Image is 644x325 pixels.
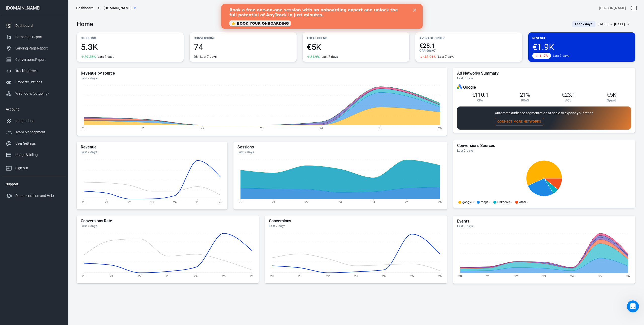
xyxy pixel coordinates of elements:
[319,126,323,130] tspan: 24
[82,126,86,130] tspan: 20
[15,34,62,40] div: Campaign Report
[321,55,338,59] div: Last 7 days
[457,224,631,228] div: Last 7 days
[270,274,274,278] tspan: 20
[15,166,62,171] div: Sign out
[520,92,530,98] span: 21%
[438,200,442,204] tspan: 26
[423,55,436,59] span: -48.91%
[2,65,66,77] a: Tracking Pixels
[489,201,490,204] span: -
[173,200,177,204] tspan: 24
[457,149,631,153] div: Last 7 days
[82,274,86,278] tspan: 20
[627,300,639,312] iframe: Intercom live chat
[2,31,66,43] a: Campaign Report
[310,55,320,59] span: 21.9%
[98,55,114,59] div: Last 7 days
[405,200,409,204] tspan: 25
[562,92,575,98] span: €23.1
[573,22,594,27] span: Last 7 days
[307,35,406,41] p: Total Spend
[497,201,510,204] p: Unknown
[626,274,630,278] tspan: 26
[419,35,518,41] p: Average Order
[272,200,275,204] tspan: 21
[82,200,86,204] tspan: 20
[521,98,529,102] span: ROAS
[511,201,512,204] span: -
[532,43,631,51] span: €1.9K
[527,201,528,204] span: -
[607,92,616,98] span: €5K
[15,46,62,51] div: Landing Page Report
[2,103,66,115] li: Account
[15,193,62,198] div: Documentation and Help
[339,200,342,204] tspan: 23
[2,178,66,190] li: Support
[372,200,375,204] tspan: 24
[382,274,386,278] tspan: 24
[237,145,443,150] h5: Sessions
[194,55,198,59] span: 0%
[438,55,454,59] div: Last 7 days
[221,4,423,29] iframe: Intercom live chat banner
[457,76,631,80] div: Last 7 days
[419,49,426,52] span: CPA :
[473,201,474,204] span: -
[481,201,489,204] p: mega
[514,274,518,278] tspan: 22
[81,35,180,41] p: Sessions
[81,71,443,76] h5: Revenue by source
[15,57,62,62] div: Conversions Report
[250,274,254,278] tspan: 26
[77,21,93,28] h3: Home
[15,23,62,28] div: Dashboard
[457,71,631,76] h5: Ad Networks Summary
[495,111,593,116] p: Automate audience segmentation at scale to expand your reach
[81,145,223,150] h5: Revenue
[532,35,631,41] p: Revenue
[239,200,242,204] tspan: 20
[110,274,113,278] tspan: 21
[2,20,66,31] a: Dashboard
[457,84,631,90] div: Google
[568,20,635,28] button: Last 7 days[DATE] － [DATE]
[2,160,66,174] a: Sign out
[194,35,293,41] p: Conversions
[81,76,443,80] div: Last 7 days
[128,200,131,204] tspan: 22
[2,88,66,99] a: Webhooks (outgoing)
[495,118,544,126] button: Connect More Networks
[2,138,66,149] a: User Settings
[81,224,255,228] div: Last 7 days
[486,274,490,278] tspan: 21
[570,274,574,278] tspan: 24
[81,150,223,154] div: Last 7 days
[472,92,489,98] span: €110.1
[201,126,204,130] tspan: 22
[607,98,616,102] span: Spend
[354,274,358,278] tspan: 23
[458,274,462,278] tspan: 20
[2,77,66,88] a: Property Settings
[102,4,138,13] button: [DOMAIN_NAME]
[222,274,226,278] tspan: 25
[105,200,108,204] tspan: 21
[194,43,293,51] span: 74
[599,6,626,11] div: Account id: XffQYLZc
[200,55,217,59] div: Last 7 days
[150,200,154,204] tspan: 23
[194,274,197,278] tspan: 24
[542,274,546,278] tspan: 23
[237,150,443,154] div: Last 7 days
[553,54,569,58] div: Last 7 days
[196,200,199,204] tspan: 25
[15,130,62,135] div: Team Management
[457,219,631,224] h5: Events
[269,219,443,224] h5: Conversions
[141,126,145,130] tspan: 21
[15,80,62,85] div: Property Settings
